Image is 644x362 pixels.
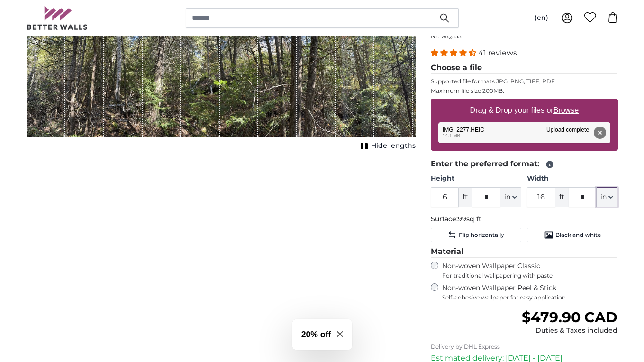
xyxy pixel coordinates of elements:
[431,228,521,242] button: Flip horizontally
[371,141,416,151] span: Hide lengths
[459,231,504,239] span: Flip horizontally
[431,343,618,351] p: Delivery by DHL Express
[431,215,618,224] p: Surface:
[442,272,618,280] span: For traditional wallpapering with paste
[553,106,579,114] u: Browse
[458,215,481,223] span: 99sq ft
[466,101,582,120] label: Drag & Drop your files or
[500,187,521,207] button: in
[555,231,601,239] span: Black and white
[431,174,521,183] label: Height
[527,228,617,242] button: Black and white
[555,187,569,207] span: ft
[478,48,517,57] span: 41 reviews
[431,33,462,40] span: Nr. WQ553
[442,283,618,301] label: Non-woven Wallpaper Peel & Stick
[431,158,618,170] legend: Enter the preferred format:
[431,48,478,57] span: 4.39 stars
[522,326,617,335] div: Duties & Taxes included
[27,6,88,30] img: Betterwalls
[442,262,618,280] label: Non-woven Wallpaper Classic
[504,192,510,202] span: in
[358,139,416,153] button: Hide lengths
[597,187,617,207] button: in
[431,62,618,74] legend: Choose a file
[522,308,617,326] span: $479.90 CAD
[431,87,618,95] p: Maximum file size 200MB.
[459,187,472,207] span: ft
[431,246,618,258] legend: Material
[527,9,556,27] button: (en)
[600,192,607,202] span: in
[442,294,618,301] span: Self-adhesive wallpaper for easy application
[527,174,617,183] label: Width
[431,78,618,85] p: Supported file formats JPG, PNG, TIFF, PDF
